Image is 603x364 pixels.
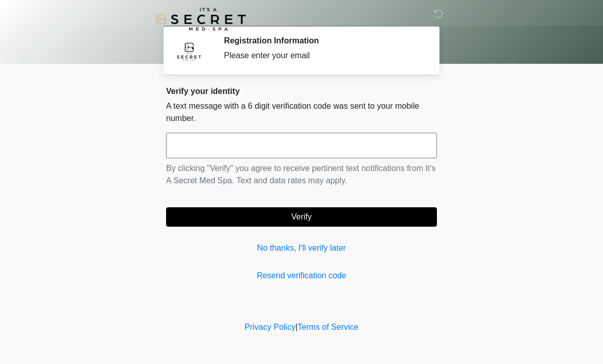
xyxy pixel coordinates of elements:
[166,242,437,254] a: No thanks, I'll verify later
[174,36,204,66] img: Agent Avatar
[166,86,437,96] h2: Verify your identity
[297,323,358,331] a: Terms of Service
[295,323,297,331] a: |
[166,162,437,187] p: By clicking "Verify" you agree to receive pertinent text notifications from It's A Secret Med Spa...
[166,100,437,125] p: A text message with a 6 digit verification code was sent to your mobile number.
[156,8,246,31] img: It's A Secret Med Spa Logo
[166,207,437,227] button: Verify
[224,50,422,62] div: Please enter your email
[224,36,422,45] h2: Registration Information
[245,323,296,331] a: Privacy Policy
[166,270,437,282] a: Resend verification code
